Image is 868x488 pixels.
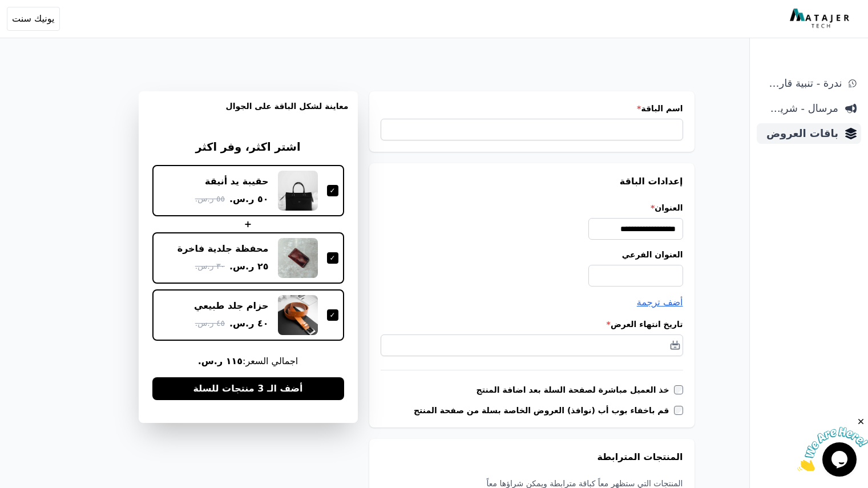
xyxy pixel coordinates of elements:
[152,377,344,400] button: أضف الـ 3 منتجات للسلة
[381,103,683,114] label: اسم الباقة
[229,260,269,273] span: ٢٥ ر.س.
[761,100,838,116] span: مرسال - شريط دعاية
[477,384,674,396] label: خذ العميل مباشرة لصفحة السلة بعد اضافة المنتج
[195,260,225,272] span: ٣٠ ر.س.
[381,450,683,464] h3: المنتجات المترابطة
[193,382,302,396] span: أضف الـ 3 منتجات للسلة
[229,317,269,330] span: ٤٠ ر.س.
[152,354,344,368] span: اجمالي السعر:
[278,238,318,278] img: محفظة جلدية فاخرة
[381,175,683,188] h3: إعدادات الباقة
[205,175,268,188] div: حقيبة يد أنيقة
[637,297,683,308] span: أضف ترجمة
[152,217,344,231] div: +
[414,405,674,416] label: قم باخفاء بوب أب (نوافذ) العروض الخاصة بسلة من صفحة المنتج
[198,356,243,366] b: ١١٥ ر.س.
[177,243,269,255] div: محفظة جلدية فاخرة
[761,75,842,91] span: ندرة - تنبية قارب علي النفاذ
[381,249,683,260] label: العنوان الفرعي
[229,192,269,206] span: ٥٠ ر.س.
[381,318,683,330] label: تاريخ انتهاء العرض
[797,417,868,471] iframe: chat widget
[637,296,683,309] button: أضف ترجمة
[790,9,852,29] img: MatajerTech Logo
[195,317,225,329] span: ٤٥ ر.س.
[381,202,683,213] label: العنوان
[194,300,269,312] div: حزام جلد طبيعي
[152,139,344,156] h3: اشتر اكثر، وفر اكثر
[278,295,318,335] img: حزام جلد طبيعي
[761,126,838,142] span: باقات العروض
[12,12,55,26] span: يونيك سنت
[7,7,60,31] button: يونيك سنت
[195,193,225,205] span: ٥٥ ر.س.
[148,100,349,126] h3: معاينة لشكل الباقة على الجوال
[278,171,318,211] img: حقيبة يد أنيقة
